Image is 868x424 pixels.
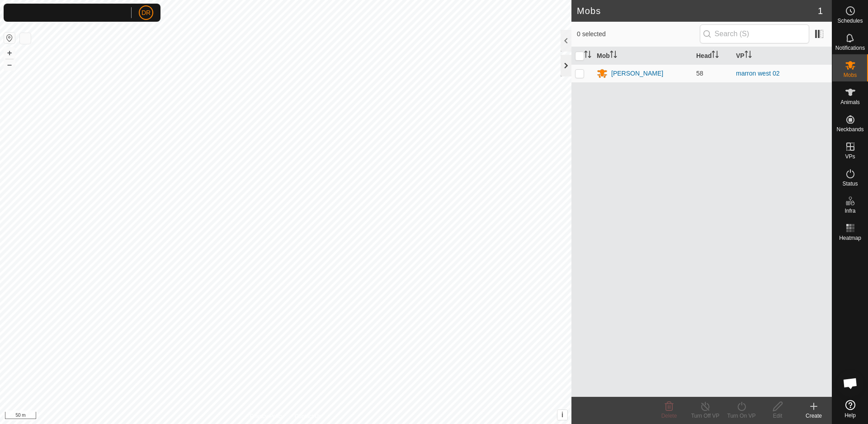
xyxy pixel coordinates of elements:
span: 0 selected [577,29,700,39]
span: Help [844,413,856,418]
span: Infra [844,208,855,214]
p-sorticon: Activate to sort [712,52,719,59]
div: [PERSON_NAME] [611,69,663,78]
a: Privacy Policy [250,412,284,420]
span: 1 [818,4,823,18]
th: VP [732,47,832,65]
span: Neckbands [836,127,863,132]
a: Help [832,396,868,422]
div: Turn Off VP [687,412,723,420]
button: Reset Map [4,33,15,43]
button: + [4,48,15,58]
input: Search (S) [700,24,809,43]
th: Mob [593,47,693,65]
div: Edit [759,412,796,420]
p-sorticon: Activate to sort [745,52,752,59]
button: Map Layers [20,33,31,44]
img: Gallagher Logo [11,7,124,24]
p-sorticon: Activate to sort [610,52,617,59]
span: Status [842,181,858,186]
div: Open chat [837,370,864,397]
span: Mobs [844,72,857,78]
span: Heatmap [839,235,861,241]
div: Turn On VP [723,412,759,420]
a: Contact Us [295,412,321,420]
div: Create [796,412,832,420]
span: Delete [661,413,677,419]
button: i [557,410,567,420]
span: DR [142,11,151,20]
span: i [561,411,563,419]
h2: Mobs [577,5,818,16]
th: Head [693,47,732,65]
span: Schedules [837,18,863,24]
a: marron west 02 [736,70,779,77]
span: 58 [696,70,703,77]
button: – [4,59,15,70]
span: Animals [840,100,860,105]
span: VPs [845,154,855,159]
span: Notifications [835,45,865,51]
p-sorticon: Activate to sort [584,52,591,59]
